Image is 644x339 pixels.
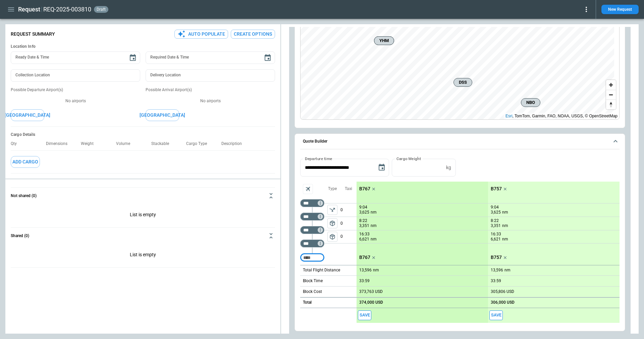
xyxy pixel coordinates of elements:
[303,139,327,144] h6: Quote Builder
[46,141,73,146] p: Dimensions
[11,244,275,267] div: Not shared (0)
[11,109,44,121] button: [GEOGRAPHIC_DATA]
[11,87,140,93] p: Possible Departure Airport(s)
[358,310,371,320] span: Save this aircraft quote and copy details to clipboard
[502,236,508,242] p: nm
[502,210,508,215] p: nm
[606,80,616,90] button: Zoom in
[221,141,247,146] p: Description
[303,289,322,295] p: Block Cost
[43,5,91,13] h2: REQ-2025-003810
[359,232,370,237] p: 16:33
[300,254,324,262] div: Too short
[489,310,503,320] span: Save this aircraft quote and copy details to clipboard
[345,186,352,192] p: Taxi
[491,236,501,242] p: 6,621
[489,310,503,320] button: Save
[359,255,370,260] p: B767
[300,159,620,323] div: Quote Builder
[396,156,421,161] label: Cargo Weight
[303,278,323,284] p: Block Time
[359,289,383,294] p: 373,763 USD
[371,210,377,215] p: nm
[601,5,639,14] button: New Request
[357,182,620,323] div: scrollable content
[606,100,616,109] button: Reset bearing to north
[146,109,179,121] button: [GEOGRAPHIC_DATA]
[491,218,499,223] p: 8:22
[300,199,324,207] div: Too short
[329,233,336,240] span: package_2
[11,204,275,227] p: List is empty
[373,267,379,273] p: nm
[329,220,336,227] span: package_2
[11,204,275,227] div: Not shared (0)
[505,114,513,118] a: Esri
[303,300,312,305] h6: Total
[377,37,391,44] span: YHM
[457,79,469,86] span: DSS
[327,218,337,228] span: Type of sector
[491,278,501,284] p: 33:59
[606,90,616,100] button: Zoom out
[359,278,370,284] p: 33:59
[491,210,501,215] p: 3,625
[340,217,357,230] p: 0
[371,223,377,229] p: nm
[11,141,22,146] p: Qty
[81,141,99,146] p: Weight
[327,232,337,242] span: Type of sector
[327,205,337,215] span: Type of sector
[375,161,388,174] button: Choose date, selected date is Sep 15, 2025
[303,184,313,194] span: Aircraft selection
[18,5,40,13] h1: Request
[126,51,140,65] button: Choose date
[11,188,275,204] button: Not shared (0)
[116,141,136,146] p: Volume
[491,223,501,229] p: 3,351
[174,30,228,39] button: Auto Populate
[505,113,618,119] div: , TomTom, Garmin, FAO, NOAA, USGS, © OpenStreetMap
[11,31,55,37] p: Request Summary
[300,134,620,149] button: Quote Builder
[301,18,614,119] canvas: Map
[11,156,40,168] button: Add Cargo
[261,51,274,65] button: Choose date
[446,165,451,171] p: kg
[491,186,502,192] p: B757
[11,132,275,137] h6: Cargo Details
[11,244,275,267] p: List is empty
[327,218,337,228] button: left aligned
[186,141,212,146] p: Cargo Type
[358,310,371,320] button: Save
[11,44,275,49] h6: Location Info
[11,98,140,104] p: No airports
[359,268,372,273] p: 13,596
[359,236,369,242] p: 6,621
[327,205,337,215] button: left aligned
[340,203,357,217] p: 0
[95,7,107,12] span: draft
[502,223,508,229] p: nm
[504,267,511,273] p: nm
[146,98,275,104] p: No airports
[11,194,37,198] h6: Not shared (0)
[491,268,503,273] p: 13,596
[303,267,340,273] p: Total Flight Distance
[359,205,367,210] p: 9:04
[359,218,367,223] p: 8:22
[340,230,357,243] p: 0
[491,300,515,305] p: 306,000 USD
[491,255,502,260] p: B757
[524,99,537,106] span: NBO
[359,210,369,215] p: 3,625
[11,228,275,244] button: Shared (0)
[11,234,29,238] h6: Shared (0)
[300,226,324,234] div: Too short
[151,141,174,146] p: Stackable
[231,30,275,39] button: Create Options
[491,232,501,237] p: 16:33
[491,205,499,210] p: 9:04
[359,300,383,305] p: 374,000 USD
[146,87,275,93] p: Possible Arrival Airport(s)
